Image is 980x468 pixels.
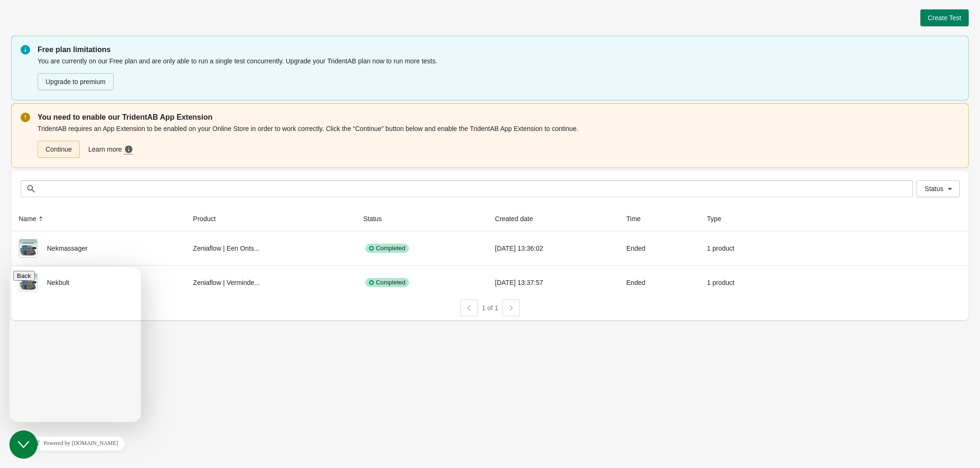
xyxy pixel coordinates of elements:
iframe: chat widget [9,433,141,454]
div: Zeniaflow | Een Onts... [193,239,348,258]
div: [DATE] 13:37:57 [495,273,611,292]
button: Status [917,180,960,197]
button: Status [359,210,395,227]
button: Create Test [920,9,969,26]
div: Ended [626,239,692,258]
a: Continue [38,141,80,158]
div: [DATE] 13:36:02 [495,239,611,258]
div: Completed [365,278,409,287]
p: Free plan limitations [38,44,959,55]
a: Learn more [85,141,139,158]
span: 1 of 1 [482,304,498,312]
p: You need to enable our TridentAB App Extension [38,112,959,123]
iframe: chat widget [9,430,39,459]
div: Completed [365,244,409,253]
span: Status [925,185,943,192]
div: 1 product [707,273,780,292]
div: TridentAB requires an App Extension to be enabled on your Online Store in order to work correctly... [38,123,959,159]
div: Zeniaflow | Verminde... [193,273,348,292]
button: Product [189,210,229,227]
span: Nekmassager [47,245,87,252]
button: Time [623,210,654,227]
div: Ended [626,273,692,292]
button: Name [15,210,49,227]
span: Create Test [928,14,961,22]
iframe: chat widget [9,267,141,422]
button: Upgrade to premium [38,73,114,90]
span: Learn more [88,145,124,154]
div: 1 product [707,239,780,258]
div: You are currently on our Free plan and are only able to run a single test concurrently. Upgrade y... [38,55,959,91]
button: Created date [491,210,546,227]
button: Type [703,210,734,227]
